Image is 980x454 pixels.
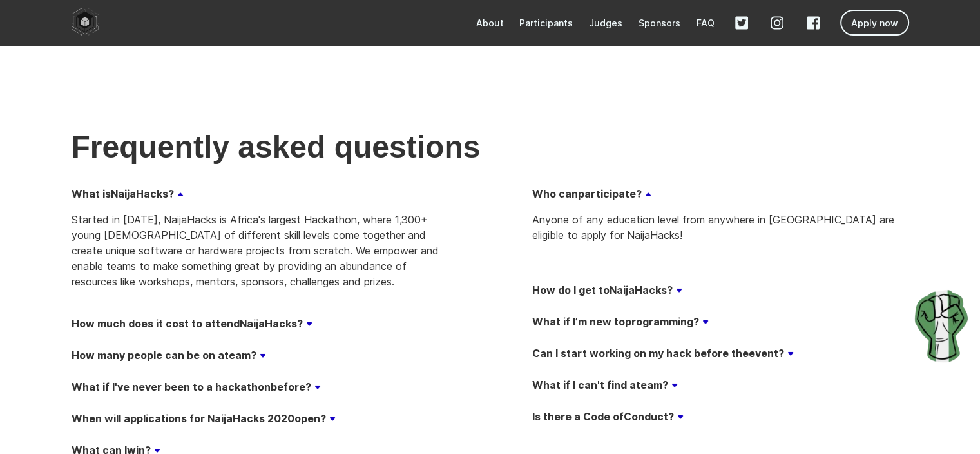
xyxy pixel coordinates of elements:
[72,316,312,331] h3: How much does it cost to attend
[532,186,651,201] h3: Who can
[625,315,709,328] span: programming?
[624,410,684,423] span: Conduct?
[909,285,974,367] img: End Police Brutality in Nigeria
[72,316,312,331] button: How much does it cost to attendNaijaHacks?
[771,16,783,30] img: i&#8291;nstagram
[72,129,909,165] h1: Frequently asked questions
[111,187,184,200] span: NaijaHacks?
[72,379,321,395] h3: What if I've never been to a hackathon
[735,16,748,30] img: t&#8291;witter
[240,317,312,330] span: NaijaHacks?
[72,379,321,395] button: What if I've never been to a hackathonbefore?
[224,349,266,362] span: team?
[697,17,715,28] button: FAQ
[840,10,909,36] button: Apply now
[610,284,682,296] span: NaijaHacks?
[807,16,820,30] img: f&#8291;acebook
[578,187,651,200] span: participate?
[532,377,678,393] h3: What if I can't find a
[532,282,682,298] h3: How do I get to
[532,409,684,424] h3: Is there a Code of
[532,282,682,298] button: How do I get toNaijaHacks?
[532,186,651,201] button: Who canparticipate?
[72,347,266,363] h3: How many people can be on a
[532,314,709,329] button: What if I’m new toprogramming?
[476,17,504,28] button: About
[532,346,794,361] h3: Can I start working on my hack before the
[636,378,678,391] span: team?
[532,377,678,393] button: What if I can't find ateam?
[72,186,184,201] button: What isNaijaHacks?
[532,314,709,329] h3: What if I’m new to
[72,411,336,426] button: When will applications for NaijaHacks 2020open?
[639,17,680,28] button: Sponsors
[72,212,448,289] p: Started in [DATE], NaijaHacks is Africa's largest Hackathon, where 1,300+ young [DEMOGRAPHIC_DATA...
[749,347,794,360] span: event?
[532,409,684,424] button: Is there a Code ofConduct?
[589,17,622,28] button: Judges
[851,17,898,28] p: Apply now
[532,212,909,243] p: Anyone of any education level from anywhere in [GEOGRAPHIC_DATA] are eligible to apply for NaijaH...
[532,346,794,361] button: Can I start working on my hack before theevent?
[294,412,336,425] span: open?
[72,411,336,426] h3: When will applications for NaijaHacks 2020
[72,347,266,363] button: How many people can be on ateam?
[519,17,573,28] button: Participants
[271,380,321,393] span: before?
[72,186,184,201] h3: What is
